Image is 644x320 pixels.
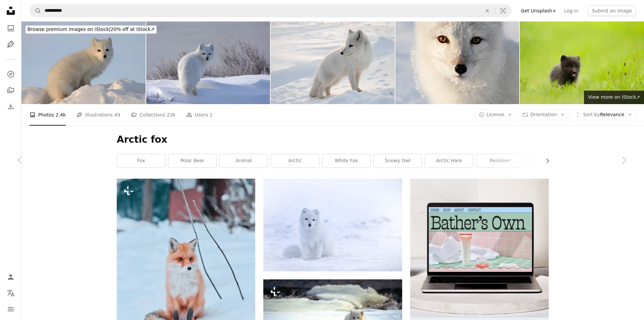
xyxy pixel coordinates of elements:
[117,134,549,146] h1: Arctic fox
[588,94,640,100] span: View more on iStock ↗
[604,128,644,192] a: Next
[117,280,255,286] a: Full length red fox sitting with tail wrapped around paws in the snow in reservation, winter time
[583,112,600,117] span: Sort by
[476,154,524,168] a: reindeer
[131,104,175,126] a: Collections 23k
[30,4,41,17] button: Search Unsplash
[21,21,161,38] a: Browse premium images on iStock|20% off at iStock↗
[475,109,516,120] button: License
[395,21,520,104] img: Arctic Fox.
[4,84,17,97] a: Collections
[487,112,504,117] span: License
[146,21,270,104] img: Arctic Fox
[30,4,512,17] form: Find visuals sitewide
[220,154,268,168] a: animal
[571,109,636,120] button: Sort byRelevance
[168,154,216,168] a: polar bear
[410,179,549,317] img: file-1707883121023-8e3502977149image
[4,67,17,81] a: Explore
[21,21,146,104] img: Arctic fox looks into the distance .
[271,21,395,104] img: Polar fox.
[271,154,319,168] a: arctic
[263,222,402,228] a: snow fox on snowfield
[560,5,582,16] a: Log in
[186,104,213,126] a: Users 1
[520,21,644,104] img: Cute Arctic fox cub showing his tongue in a meadow
[4,286,17,300] button: Language
[519,109,569,120] button: Orientation
[583,111,624,118] span: Relevance
[517,5,560,16] a: Get Unsplash+
[588,5,636,16] button: Submit an image
[28,27,155,32] span: 20% off at iStock ↗
[322,154,370,168] a: white fox
[584,91,644,104] a: View more on iStock↗
[374,154,422,168] a: snowy owl
[210,111,213,119] span: 1
[114,111,120,119] span: 49
[541,154,549,168] button: scroll list to the right
[528,154,576,168] a: snow fox
[480,4,495,17] button: Clear
[4,100,17,113] a: Download History
[167,111,175,119] span: 23k
[117,154,165,168] a: fox
[263,179,402,271] img: snow fox on snowfield
[76,104,120,126] a: Illustrations 49
[4,270,17,284] a: Log in / Sign up
[425,154,473,168] a: arctic hare
[4,38,17,51] a: Illustrations
[530,112,557,117] span: Orientation
[4,303,17,316] button: Menu
[4,21,17,35] a: Photos
[28,27,110,32] span: Browse premium images on iStock |
[495,4,511,17] button: Visual search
